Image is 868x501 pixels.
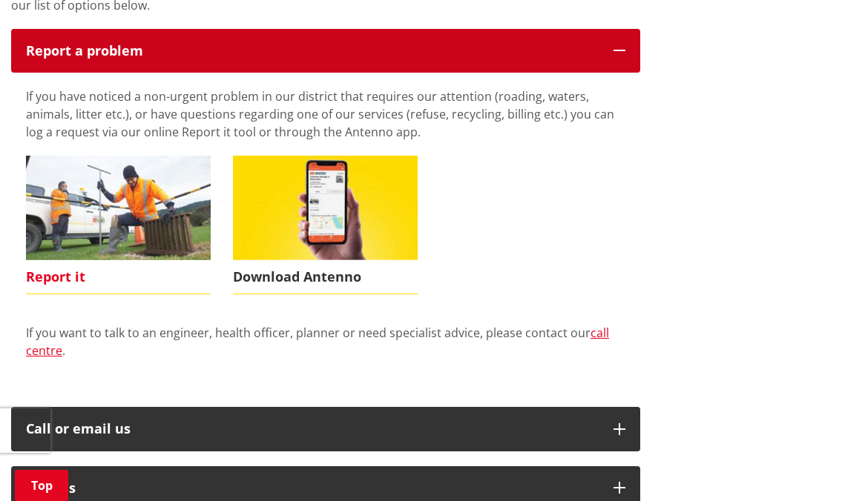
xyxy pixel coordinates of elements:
[26,88,614,140] span: If you have noticed a non-urgent problem in our district that requires our attention (roading, wa...
[233,156,418,293] a: Download Antenno
[233,260,418,294] span: Download Antenno
[26,325,609,359] a: call centre
[15,470,68,501] a: Top
[26,481,599,496] p: Visit us
[11,407,640,451] button: Call or email us
[11,29,640,73] button: Report a problem
[26,422,599,437] div: Call or email us
[800,439,853,492] iframe: Messenger Launcher
[26,156,211,259] img: Report it
[26,324,625,377] div: If you want to talk to an engineer, health officer, planner or need specialist advice, please con...
[233,156,418,259] img: Antenno
[26,260,211,294] span: Report it
[26,156,211,293] a: Report it
[26,44,599,59] p: Report a problem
